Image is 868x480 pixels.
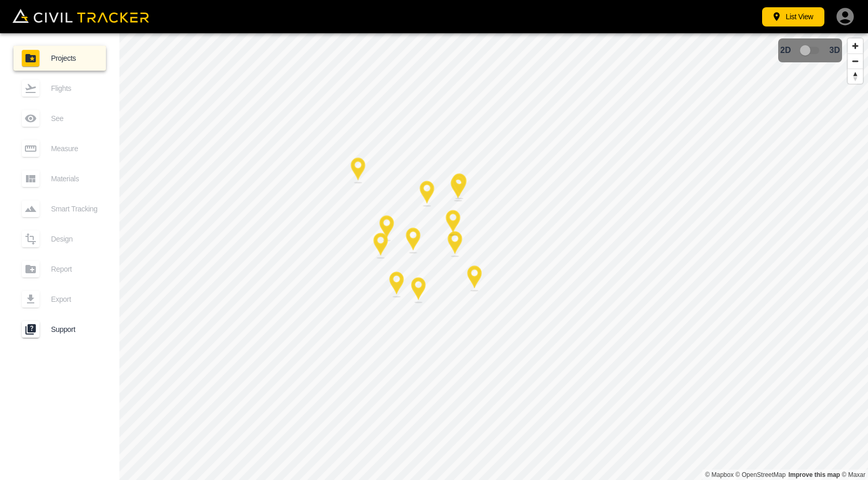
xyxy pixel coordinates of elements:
[762,7,824,26] button: List View
[12,9,149,23] img: Civil Tracker
[830,46,840,55] span: 3D
[780,46,791,55] span: 2D
[789,471,840,478] a: Map feedback
[51,54,98,62] span: Projects
[842,471,865,478] a: Maxar
[705,471,734,478] a: Mapbox
[848,54,863,69] button: Zoom out
[736,471,786,478] a: OpenStreetMap
[848,69,863,84] button: Reset bearing to north
[13,46,106,71] a: Projects
[13,317,106,342] a: Support
[119,33,868,480] canvas: Map
[795,41,825,60] span: 3D model not uploaded yet
[848,38,863,54] button: Zoom in
[51,325,98,334] span: Support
